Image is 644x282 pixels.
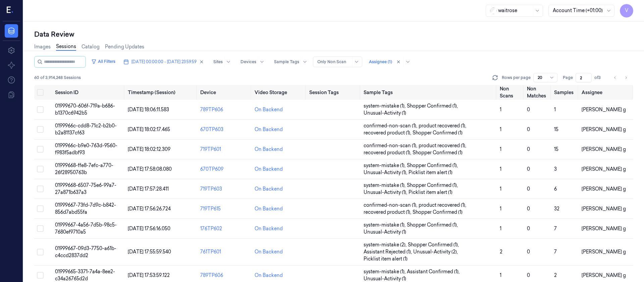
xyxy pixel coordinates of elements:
span: [PERSON_NAME] g [582,206,626,212]
div: 670TP603 [200,126,249,133]
span: [DATE] 18:02:12.309 [128,146,170,152]
span: Shopper Confirmed (1) [413,129,463,136]
span: Shopper Confirmed (1) [413,209,463,216]
span: 1 [500,272,501,278]
div: 789TP606 [200,106,249,113]
span: confirmed-non-scan (1) , [364,202,419,209]
span: Assistant Rejected (1) , [364,248,413,255]
span: 0 [527,126,530,132]
th: Video Storage [252,85,306,100]
span: [PERSON_NAME] g [582,107,626,113]
span: 7 [554,226,557,232]
span: [DATE] 17:56:26.724 [128,206,171,212]
span: 15 [554,126,558,132]
th: Non Scans [497,85,524,100]
span: 1 [500,186,501,192]
span: 0 [527,107,530,113]
span: 60 of 3,914,248 Sessions [34,75,81,81]
div: On Backend [255,186,283,193]
span: 0199966c-b9e0-763d-9560-f983f5adbf93 [55,143,117,156]
a: Pending Updates [105,43,144,50]
span: [PERSON_NAME] g [582,166,626,172]
span: 0 [527,186,530,192]
button: Select row [37,106,44,113]
span: [DATE] 00:00:00 - [DATE] 23:59:59 [131,59,197,65]
span: [DATE] 17:57:28.411 [128,186,169,192]
span: Shopper Confirmed (1) , [407,103,459,110]
div: 670TP609 [200,166,249,173]
span: Picklist item alert (1) [364,255,408,263]
button: Select row [37,272,44,279]
span: product recovered (1) , [419,202,468,209]
span: 0 [527,166,530,172]
button: Select row [37,166,44,172]
span: recovered product (1) , [364,129,413,136]
nav: pagination [610,73,631,82]
button: Select row [37,186,44,192]
span: [PERSON_NAME] g [582,146,626,152]
p: Rows per page [502,75,531,81]
th: Assignee [579,85,633,100]
span: [DATE] 17:58:08.080 [128,166,172,172]
button: Select row [37,225,44,232]
span: Shopper Confirmed (1) [413,149,463,156]
span: [DATE] 18:02:17.465 [128,126,170,132]
span: 01999667-4a56-7d5b-98c5-7680ef9710a5 [55,222,117,235]
th: Non Matches [524,85,551,100]
div: Data Review [34,30,633,39]
span: [DATE] 17:53:59.122 [128,272,170,278]
span: 0199966c-cdd8-71c2-b2b0-b2a81137cf63 [55,123,117,136]
span: Shopper Confirmed (1) , [407,221,459,229]
div: On Backend [255,272,283,279]
span: [DATE] 17:56:16.050 [128,226,170,232]
span: [PERSON_NAME] g [582,186,626,192]
span: system-mistake (1) , [364,103,407,110]
div: On Backend [255,205,283,212]
div: 719TP603 [200,186,249,193]
span: 2 [554,272,557,278]
th: Sample Tags [361,85,497,100]
span: recovered product (1) , [364,209,413,216]
span: confirmed-non-scan (1) , [364,122,419,129]
span: 32 [554,206,559,212]
span: Page [563,75,573,81]
span: Shopper Confirmed (1) , [408,241,460,248]
span: Shopper Confirmed (1) , [407,182,459,189]
span: system-mistake (1) , [364,182,407,189]
button: V [620,4,633,17]
span: of 3 [594,75,605,81]
span: 01999668-ffe8-7efc-a770-26f28950763b [55,162,113,175]
div: 789TP606 [200,272,249,279]
span: system-mistake (1) , [364,162,407,169]
span: [DATE] 18:06:11.583 [128,107,169,113]
button: Select row [37,126,44,133]
span: 1 [500,146,501,152]
span: 01999668-6507-75e6-99a7-27a871b637a3 [55,182,116,195]
span: 7 [554,249,557,255]
span: [PERSON_NAME] g [582,249,626,255]
button: Select row [37,205,44,212]
span: product recovered (1) , [419,142,468,149]
button: [DATE] 00:00:00 - [DATE] 23:59:59 [121,56,207,67]
div: On Backend [255,146,283,153]
span: Picklist item alert (1) [409,189,452,196]
th: Device [198,85,252,100]
div: 719TP601 [200,146,249,153]
div: 761TP601 [200,248,249,255]
th: Samples [551,85,579,100]
span: 0 [527,272,530,278]
span: 0 [527,226,530,232]
span: 1 [500,126,501,132]
a: Catalog [82,43,100,50]
span: 1 [500,166,501,172]
span: 1 [554,107,556,113]
button: Select row [37,146,44,153]
span: 0 [527,206,530,212]
div: On Backend [255,248,283,255]
div: 719TP615 [200,205,249,212]
th: Session Tags [307,85,361,100]
span: [PERSON_NAME] g [582,226,626,232]
button: Go to next page [621,73,631,82]
span: 6 [554,186,557,192]
span: Unusual-Activity (1) [364,110,406,117]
